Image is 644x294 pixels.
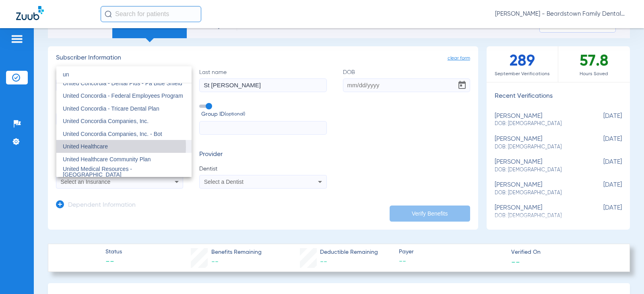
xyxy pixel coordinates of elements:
span: United Healthcare [63,143,108,150]
span: United Concordia - Tricare Dental Plan [63,105,159,112]
span: United Concordia - Federal Employees Program [63,93,183,99]
input: dropdown search [56,66,192,83]
span: United Concordia Companies, Inc. [63,118,149,124]
span: United Concordia Companies, Inc. - Bot [63,131,162,137]
span: United Healthcare Community Plan [63,156,151,162]
span: United Medical Resources - [GEOGRAPHIC_DATA] [63,166,132,178]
